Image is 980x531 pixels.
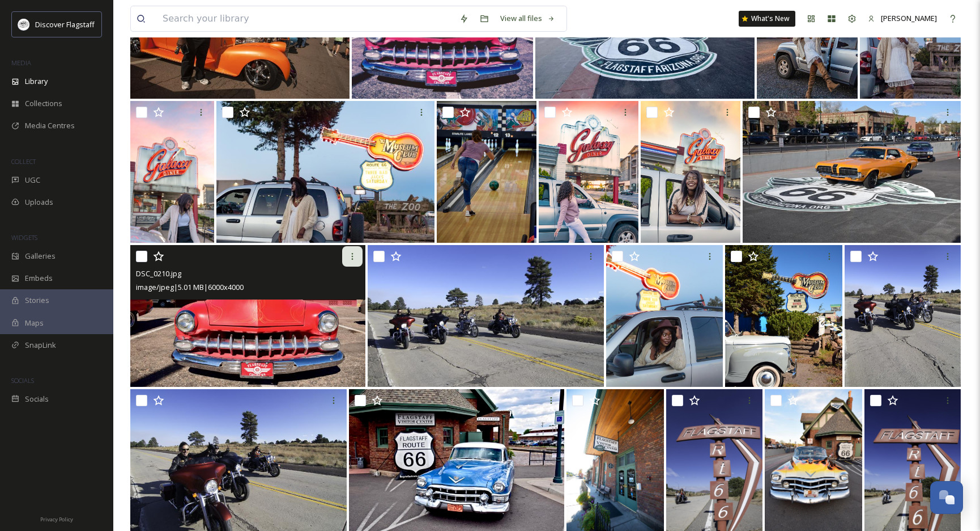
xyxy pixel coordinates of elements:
[566,389,664,531] img: Flagstaff_Whitney James_Flagstaff2.jpg
[11,376,34,385] span: SOCIALS
[40,512,73,525] a: Privacy Policy
[25,251,56,262] span: Galleries
[25,295,49,306] span: Stories
[136,282,244,292] span: image/jpeg | 5.01 MB | 6000 x 4000
[437,101,536,243] img: DSC_0372.jpg
[11,157,36,166] span: COLLECT
[606,245,723,387] img: 2021-DiscoverFlagstaff-914_Edit.jpg
[862,7,943,29] a: [PERSON_NAME]
[11,233,37,242] span: WIDGETS
[130,245,365,387] img: DSC_0210.jpg
[25,120,75,131] span: Media Centres
[25,394,49,404] span: Socials
[35,19,95,29] span: Discover Flagstaff
[495,7,561,29] a: View all files
[40,516,73,523] span: Privacy Policy
[18,19,29,30] img: Untitled%20design%20(1).png
[25,76,48,87] span: Library
[864,389,961,531] img: Motorcycles on Historic Route 66-4.jpeg
[25,273,53,284] span: Embeds
[11,58,31,67] span: MEDIA
[881,13,937,23] span: [PERSON_NAME]
[725,245,842,387] img: DSC_0230.JPG
[368,245,604,387] img: Motorcycles on Historic Route 66-9.jpeg
[930,481,963,514] button: Open Chat
[743,101,961,243] img: DSC_0179.JPG
[130,101,214,243] img: 2021-DiscoverFlagstaff-836_Edit.jpg
[25,98,62,109] span: Collections
[25,197,53,208] span: Uploads
[157,6,454,31] input: Search your library
[25,175,40,186] span: UGC
[25,340,56,351] span: SnapLink
[739,11,795,27] a: What's New
[666,389,762,531] img: Motorcycles on Historic Route 66-2.jpeg
[765,389,862,531] img: DSC_0291.jpg
[216,101,434,243] img: 2021-DiscoverFlagstaff-907_Edit.jpg
[845,245,961,387] img: Motorcycles on Historic Route 66-6.jpeg
[25,318,44,328] span: Maps
[136,268,181,279] span: DSC_0210.jpg
[130,389,347,531] img: Motorcycles on Historic Route 66-7.jpeg
[349,389,564,531] img: DSC_0008.jpg
[539,101,638,243] img: 2021-DiscoverFlagstaff-636_edit2.jpg
[641,101,740,243] img: 2021-DiscoverFlagstaff-782_Edit.jpg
